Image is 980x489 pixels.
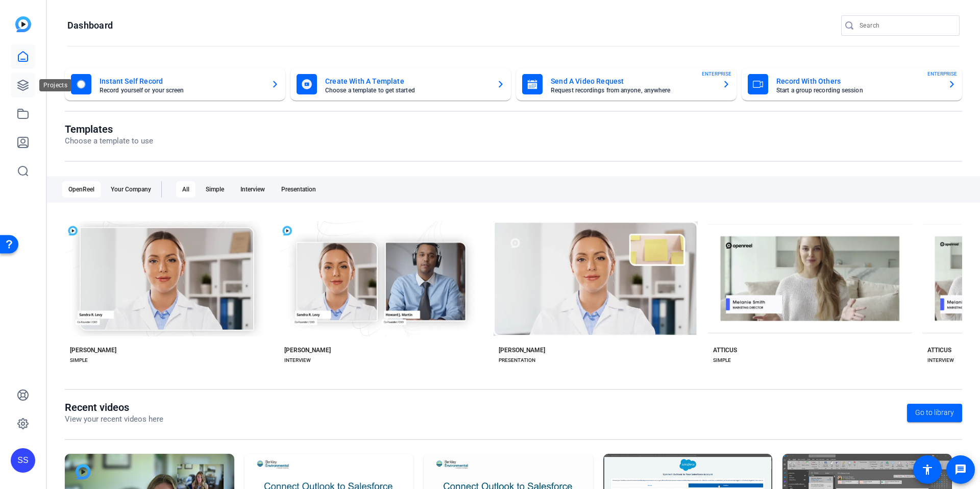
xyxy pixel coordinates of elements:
div: SIMPLE [70,356,88,364]
div: INTERVIEW [284,356,311,364]
span: ENTERPRISE [702,70,731,78]
button: Send A Video RequestRequest recordings from anyone, anywhereENTERPRISE [516,68,737,101]
h1: Templates [65,123,153,135]
div: [PERSON_NAME] [499,346,545,354]
mat-card-subtitle: Record yourself or your screen [100,87,263,93]
div: INTERVIEW [927,356,954,364]
div: Presentation [275,181,322,198]
mat-icon: accessibility [921,463,934,476]
div: PRESENTATION [499,356,535,364]
div: OpenReel [62,181,101,198]
div: Interview [234,181,271,198]
button: Instant Self RecordRecord yourself or your screen [65,68,285,101]
div: ATTICUS [927,346,951,354]
div: [PERSON_NAME] [284,346,331,354]
mat-card-title: Instant Self Record [100,75,263,87]
h1: Dashboard [67,19,113,32]
div: All [176,181,195,198]
div: Simple [200,181,230,198]
mat-icon: message [954,463,967,476]
div: SS [11,448,35,473]
mat-card-subtitle: Choose a template to get started [325,87,488,93]
h1: Recent videos [65,401,163,413]
p: View your recent videos here [65,413,163,425]
span: ENTERPRISE [927,70,957,78]
mat-card-title: Record With Others [776,75,940,87]
div: Your Company [105,181,157,198]
button: Create With A TemplateChoose a template to get started [290,68,511,101]
img: blue-gradient.svg [15,16,31,32]
mat-card-title: Create With A Template [325,75,488,87]
mat-card-title: Send A Video Request [551,75,714,87]
div: SIMPLE [713,356,731,364]
mat-card-subtitle: Request recordings from anyone, anywhere [551,87,714,93]
div: ATTICUS [713,346,737,354]
p: Choose a template to use [65,135,153,147]
input: Search [860,19,951,32]
a: Go to library [907,404,962,422]
mat-card-subtitle: Start a group recording session [776,87,940,93]
div: [PERSON_NAME] [70,346,116,354]
div: Projects [39,79,71,91]
button: Record With OthersStart a group recording sessionENTERPRISE [742,68,962,101]
span: Go to library [915,407,954,418]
